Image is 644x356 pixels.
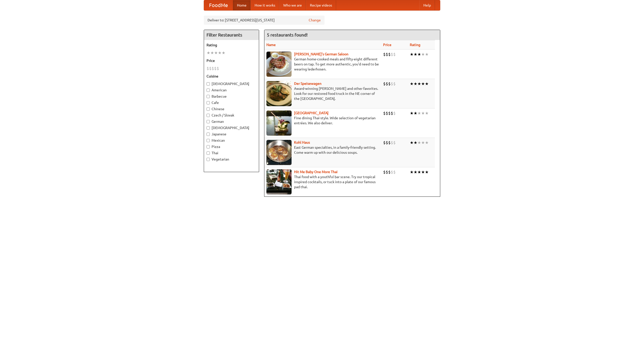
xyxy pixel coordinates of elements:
li: ★ [417,140,421,145]
li: $ [217,66,219,71]
a: Der Speisewagen [294,82,321,86]
li: $ [388,81,391,87]
li: ★ [414,52,417,57]
li: $ [209,66,212,71]
li: $ [393,110,396,116]
label: [DEMOGRAPHIC_DATA] [207,81,256,86]
a: Kohl Haus [294,140,310,144]
p: Fine dining Thai-style. Wide selection of vegetarian entrées. We also deliver. [266,115,379,126]
li: ★ [421,169,425,175]
a: Home [233,0,251,10]
li: ★ [414,81,417,87]
input: Pizza [207,145,210,148]
label: Pizza [207,144,256,149]
input: Vegetarian [207,158,210,161]
li: $ [388,140,391,145]
label: American [207,88,256,93]
img: speisewagen.jpg [266,81,292,106]
a: FoodMe [204,0,233,10]
input: German [207,120,210,123]
li: ★ [410,140,414,145]
li: ★ [425,110,429,116]
li: $ [391,169,393,175]
img: esthers.jpg [266,52,292,77]
li: ★ [417,110,421,116]
li: $ [212,66,214,71]
input: Thai [207,151,210,155]
li: ★ [425,52,429,57]
input: [DEMOGRAPHIC_DATA] [207,82,210,86]
h4: Filter Restaurants [204,30,259,40]
li: $ [383,169,386,175]
label: Japanese [207,132,256,137]
li: $ [386,140,388,145]
li: ★ [421,110,425,116]
li: ★ [410,169,414,175]
li: ★ [425,81,429,87]
li: ★ [421,81,425,87]
li: ★ [410,110,414,116]
input: Czech / Slovak [207,114,210,117]
a: [PERSON_NAME]'s German Saloon [294,52,348,56]
li: ★ [414,169,417,175]
li: ★ [414,110,417,116]
li: ★ [414,140,417,145]
input: Barbecue [207,95,210,98]
li: ★ [421,140,425,145]
li: ★ [207,50,210,56]
b: Hit Me Baby One More Thai [294,170,338,174]
li: $ [207,66,209,71]
li: $ [391,52,393,57]
li: ★ [421,52,425,57]
label: Czech / Slovak [207,113,256,118]
li: ★ [214,50,218,56]
label: Cafe [207,100,256,105]
a: Change [309,18,321,23]
li: ★ [222,50,225,56]
label: Chinese [207,106,256,111]
label: Vegetarian [207,157,256,162]
input: Japanese [207,133,210,136]
li: $ [393,52,396,57]
li: ★ [417,169,421,175]
ng-pluralize: 5 restaurants found! [267,32,308,37]
li: $ [391,140,393,145]
h5: Cuisine [207,74,256,79]
li: ★ [417,81,421,87]
li: $ [383,52,386,57]
li: $ [386,52,388,57]
a: Price [383,43,391,47]
a: How it works [251,0,279,10]
h5: Rating [207,43,256,48]
li: ★ [425,140,429,145]
li: $ [391,110,393,116]
label: [DEMOGRAPHIC_DATA] [207,125,256,130]
li: $ [391,81,393,87]
a: Name [266,43,276,47]
h5: Price [207,58,256,63]
label: Mexican [207,138,256,143]
li: ★ [410,81,414,87]
li: $ [383,140,386,145]
label: Barbecue [207,94,256,99]
p: Thai food with a youthful bar scene. Try our tropical inspired cocktails, or tuck into a plate of... [266,174,379,189]
li: $ [386,110,388,116]
li: $ [388,169,391,175]
label: Thai [207,150,256,155]
li: ★ [425,169,429,175]
input: [DEMOGRAPHIC_DATA] [207,126,210,130]
a: Rating [410,43,420,47]
label: German [207,119,256,124]
p: East German specialties, in a family-friendly setting. Come warm up with our delicious soups. [266,145,379,155]
input: American [207,89,210,92]
img: babythai.jpg [266,169,292,194]
li: $ [383,110,386,116]
li: ★ [417,52,421,57]
li: $ [393,81,396,87]
a: Recipe videos [306,0,336,10]
img: satay.jpg [266,110,292,136]
b: [GEOGRAPHIC_DATA] [294,111,329,115]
